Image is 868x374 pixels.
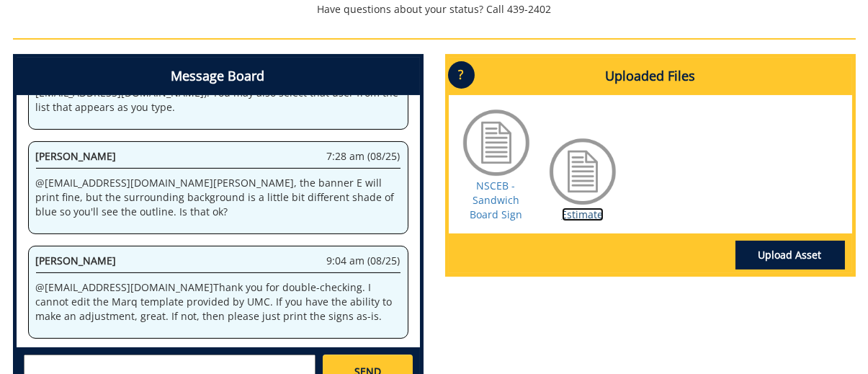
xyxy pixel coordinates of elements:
p: @ [EMAIL_ADDRESS][DOMAIN_NAME] [PERSON_NAME], the banner E will print fine, but the surrounding b... [36,176,401,219]
a: NSCEB - Sandwich Board Sign [470,179,522,221]
span: [PERSON_NAME] [36,149,117,163]
span: 9:04 am (08/25) [327,254,401,268]
h4: Uploaded Files [449,58,852,95]
p: ? [448,61,475,89]
h4: Message Board [17,58,420,95]
a: Upload Asset [735,241,845,270]
span: [PERSON_NAME] [36,254,117,267]
a: Estimate [562,208,604,221]
p: @ [EMAIL_ADDRESS][DOMAIN_NAME] Thank you for double-checking. I cannot edit the Marq template pro... [36,280,401,324]
p: Have questions about your status? Call 439-2402 [13,2,856,17]
span: 7:28 am (08/25) [327,149,401,164]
